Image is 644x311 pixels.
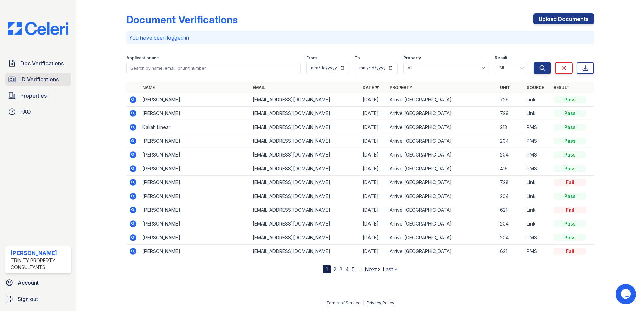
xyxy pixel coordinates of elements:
label: To [355,55,360,61]
td: [DATE] [360,93,387,107]
td: PMS [524,134,551,148]
span: Sign out [18,295,38,303]
td: [EMAIL_ADDRESS][DOMAIN_NAME] [250,93,360,107]
td: [PERSON_NAME] [140,203,250,217]
span: … [357,265,362,273]
td: Arrive [GEOGRAPHIC_DATA] [387,231,497,245]
td: Arrive [GEOGRAPHIC_DATA] [387,176,497,189]
td: 204 [497,148,524,162]
div: Trinity Property Consultants [11,257,68,271]
td: PMS [524,120,551,134]
td: [EMAIL_ADDRESS][DOMAIN_NAME] [250,176,360,189]
td: [DATE] [360,217,387,231]
td: [EMAIL_ADDRESS][DOMAIN_NAME] [250,134,360,148]
div: Pass [554,220,586,227]
div: Pass [554,193,586,200]
td: [PERSON_NAME] [140,189,250,203]
a: FAQ [5,105,71,118]
td: [DATE] [360,245,387,258]
a: Name [142,85,155,90]
a: Last » [383,266,397,273]
a: Result [554,85,570,90]
div: | [363,300,364,305]
td: [DATE] [360,107,387,120]
td: [EMAIL_ADDRESS][DOMAIN_NAME] [250,231,360,245]
td: 621 [497,203,524,217]
div: [PERSON_NAME] [11,249,68,257]
td: 416 [497,162,524,176]
td: [EMAIL_ADDRESS][DOMAIN_NAME] [250,120,360,134]
td: [PERSON_NAME] [140,93,250,107]
td: [PERSON_NAME] [140,107,250,120]
td: 204 [497,134,524,148]
div: Pass [554,138,586,144]
td: [EMAIL_ADDRESS][DOMAIN_NAME] [250,203,360,217]
div: Pass [554,96,586,103]
td: [EMAIL_ADDRESS][DOMAIN_NAME] [250,217,360,231]
a: 4 [345,266,349,273]
td: [PERSON_NAME] [140,134,250,148]
td: Arrive [GEOGRAPHIC_DATA] [387,203,497,217]
td: Link [524,189,551,203]
div: Pass [554,234,586,241]
td: [DATE] [360,120,387,134]
td: 204 [497,189,524,203]
td: PMS [524,162,551,176]
label: From [306,55,317,61]
td: [DATE] [360,189,387,203]
a: Sign out [3,292,74,306]
p: You have been logged in [129,34,591,42]
td: Link [524,217,551,231]
td: Link [524,176,551,189]
label: Property [403,55,421,61]
a: Date ▼ [363,85,379,90]
span: Properties [20,92,47,100]
td: Link [524,93,551,107]
td: Arrive [GEOGRAPHIC_DATA] [387,120,497,134]
td: Arrive [GEOGRAPHIC_DATA] [387,189,497,203]
td: Arrive [GEOGRAPHIC_DATA] [387,162,497,176]
td: [EMAIL_ADDRESS][DOMAIN_NAME] [250,245,360,258]
td: PMS [524,245,551,258]
a: Next › [365,266,380,273]
div: Fail [554,248,586,255]
span: Account [18,279,39,287]
td: Arrive [GEOGRAPHIC_DATA] [387,134,497,148]
td: [DATE] [360,134,387,148]
label: Result [495,55,507,61]
td: [EMAIL_ADDRESS][DOMAIN_NAME] [250,148,360,162]
div: Pass [554,124,586,131]
td: 729 [497,107,524,120]
a: 3 [339,266,343,273]
a: Account [3,276,74,289]
td: [EMAIL_ADDRESS][DOMAIN_NAME] [250,107,360,120]
a: Privacy Policy [367,300,394,305]
div: Document Verifications [126,13,238,26]
td: Arrive [GEOGRAPHIC_DATA] [387,217,497,231]
td: Arrive [GEOGRAPHIC_DATA] [387,245,497,258]
iframe: chat widget [616,284,637,304]
td: PMS [524,231,551,245]
img: CE_Logo_Blue-a8612792a0a2168367f1c8372b55b34899dd931a85d93a1a3d3e32e68fde9ad4.png [3,22,74,35]
a: Doc Verifications [5,57,71,70]
td: Arrive [GEOGRAPHIC_DATA] [387,107,497,120]
td: [DATE] [360,162,387,176]
a: ID Verifications [5,73,71,86]
a: Terms of Service [326,300,361,305]
td: Kaliah Linear [140,120,250,134]
td: Link [524,107,551,120]
a: Properties [5,89,71,102]
a: 2 [333,266,336,273]
td: 729 [497,93,524,107]
td: Link [524,203,551,217]
td: [PERSON_NAME] [140,245,250,258]
span: Doc Verifications [20,59,64,67]
div: Fail [554,207,586,213]
td: [DATE] [360,203,387,217]
td: 204 [497,217,524,231]
a: Property [390,85,412,90]
td: [DATE] [360,176,387,189]
td: [EMAIL_ADDRESS][DOMAIN_NAME] [250,189,360,203]
td: [PERSON_NAME] [140,162,250,176]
